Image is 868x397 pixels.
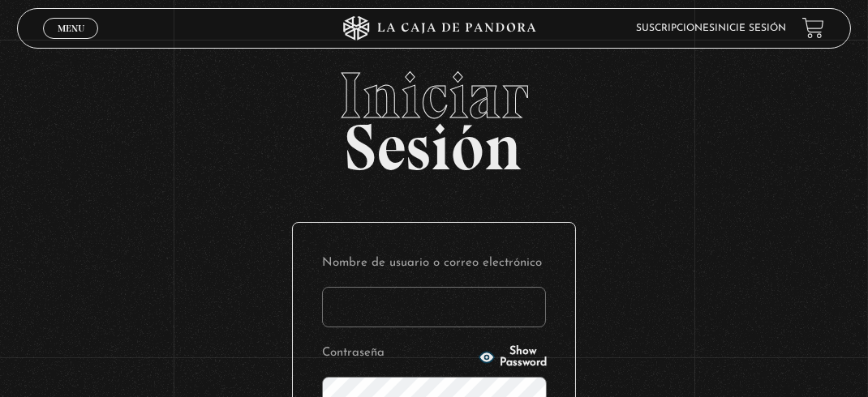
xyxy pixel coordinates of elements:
span: Cerrar [52,37,90,49]
span: Iniciar [17,63,850,128]
span: Show Password [500,346,547,369]
a: Suscripciones [636,23,715,33]
a: View your shopping cart [802,17,824,39]
label: Nombre de usuario o correo electrónico [322,252,546,274]
button: Show Password [479,346,547,369]
a: Inicie sesión [715,23,786,33]
label: Contraseña [322,342,474,364]
h2: Sesión [17,63,850,167]
span: Menu [58,23,84,33]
